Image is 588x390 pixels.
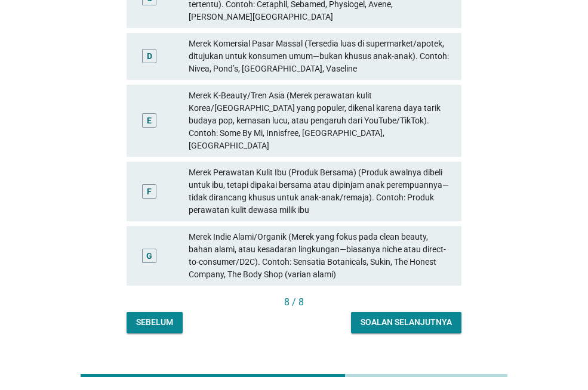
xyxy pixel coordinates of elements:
[147,185,152,197] div: F
[189,89,452,152] div: Merek K-Beauty/Tren Asia (Merek perawatan kulit Korea/[GEOGRAPHIC_DATA] yang populer, dikenal kar...
[351,312,461,333] button: Soalan selanjutnya
[147,50,152,63] div: D
[189,166,452,216] div: Merek Perawatan Kulit Ibu (Produk Bersama) (Produk awalnya dibeli untuk ibu, tetapi dipakai bersa...
[146,249,152,262] div: G
[147,114,152,127] div: E
[189,231,452,281] div: Merek Indie Alami/Organik (Merek yang fokus pada clean beauty, bahan alami, atau kesadaran lingku...
[127,312,183,333] button: Sebelum
[189,38,452,75] div: Merek Komersial Pasar Massal (Tersedia luas di supermarket/apotek, ditujukan untuk konsumen umum—...
[361,316,452,329] div: Soalan selanjutnya
[136,316,173,329] div: Sebelum
[127,295,461,309] div: 8 / 8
